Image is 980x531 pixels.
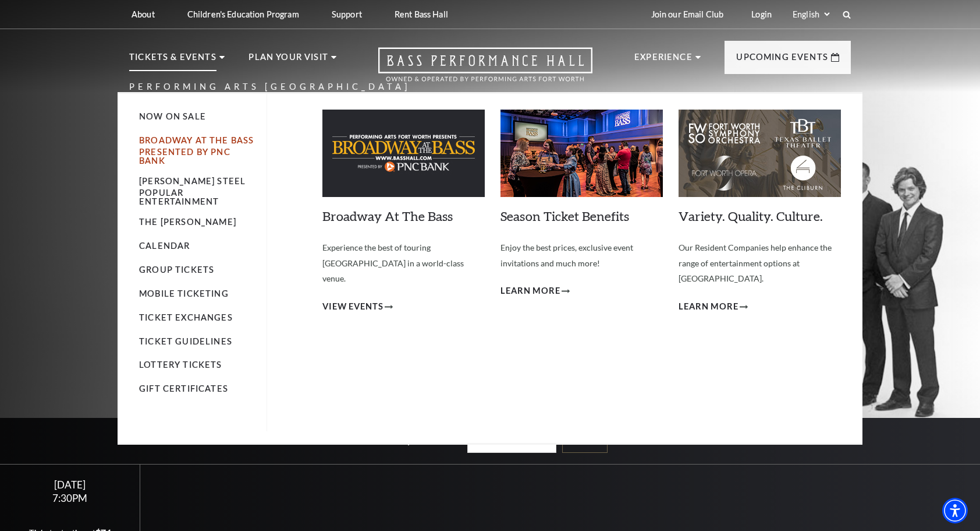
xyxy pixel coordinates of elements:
p: Children's Education Program [187,9,299,19]
a: Open this option [336,47,634,92]
a: Group Tickets [139,265,214,275]
p: Rent Bass Hall [395,9,448,19]
p: Support [332,9,362,19]
label: I have a promo code [372,434,460,446]
a: View Events [322,300,393,314]
a: Learn More Variety. Quality. Culture. [679,300,748,314]
a: [PERSON_NAME] Steel Popular Entertainment [139,176,246,206]
span: View Events [322,300,384,314]
div: [DATE] [14,479,126,491]
a: Learn More Season Ticket Benefits [500,284,570,298]
span: Learn More [500,284,560,298]
p: Experience the best of touring [GEOGRAPHIC_DATA] in a world-class venue. [322,240,485,287]
a: Broadway At The Bass presented by PNC Bank [139,135,254,165]
a: Ticket Exchanges [139,312,233,322]
a: Now On Sale [139,111,206,121]
a: Season Ticket Benefits [500,208,629,224]
p: Enjoy the best prices, exclusive event invitations and much more! [500,240,663,271]
a: Calendar [139,241,190,251]
p: Our Resident Companies help enhance the range of entertainment options at [GEOGRAPHIC_DATA]. [679,240,841,287]
span: Learn More [679,300,738,314]
img: Season Ticket Benefits [500,110,663,197]
a: Variety. Quality. Culture. [679,208,823,224]
p: Upcoming Events [736,50,828,71]
p: About [132,9,155,19]
a: Gift Certificates [139,384,228,393]
div: 7:30PM [14,493,126,503]
select: Select: [790,9,832,20]
img: Variety. Quality. Culture. [679,110,841,197]
p: Plan Your Visit [248,50,328,71]
a: Ticket Guidelines [139,336,232,346]
div: Accessibility Menu [942,498,968,523]
p: Experience [634,50,693,71]
a: Broadway At The Bass [322,208,453,224]
img: Broadway At The Bass [322,110,485,197]
a: The [PERSON_NAME] [139,217,236,227]
a: Lottery Tickets [139,360,222,370]
p: Tickets & Events [129,50,216,71]
a: Mobile Ticketing [139,289,229,298]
